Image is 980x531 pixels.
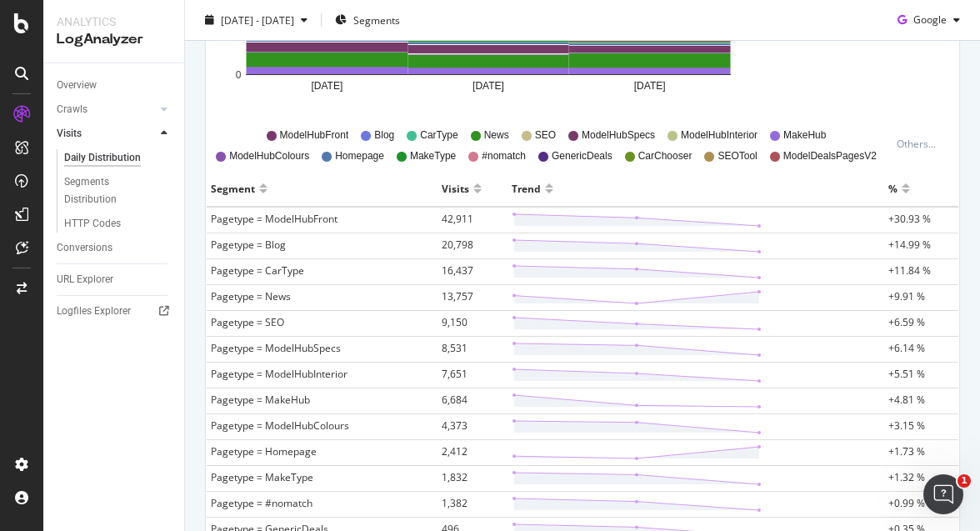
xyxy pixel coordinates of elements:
span: +3.15 % [888,418,925,433]
span: 1 [957,474,971,488]
span: MakeType [410,149,456,163]
div: % [888,175,897,202]
div: URL Explorer [57,271,113,288]
span: Pagetype = #nomatch [211,496,312,510]
span: SEO [535,128,556,143]
span: ModelHubInterior [681,128,757,143]
a: Crawls [57,101,156,118]
text: [DATE] [472,80,504,92]
div: Visits [57,125,82,143]
span: Pagetype = SEO [211,315,284,329]
span: Google [913,13,947,27]
iframe: Intercom live chat [923,474,963,514]
span: +9.91 % [888,289,925,303]
span: Pagetype = Homepage [211,444,317,458]
span: CarChooser [638,149,692,163]
div: Logfiles Explorer [57,303,131,320]
div: LogAnalyzer [57,30,171,49]
span: 2,412 [442,444,467,458]
span: 16,437 [442,263,473,278]
span: +6.14 % [888,341,925,355]
span: Pagetype = ModelHubFront [211,212,337,226]
button: Segments [328,7,407,33]
span: Pagetype = ModelHubSpecs [211,341,341,355]
a: HTTP Codes [64,215,172,233]
span: 42,911 [442,212,473,226]
span: 20,798 [442,238,473,252]
span: +11.84 % [888,263,931,278]
div: Segment [211,175,255,202]
span: CarType [420,128,457,143]
span: +6.59 % [888,315,925,329]
span: +5.51 % [888,367,925,381]
div: Visits [442,175,469,202]
div: Daily Distribution [64,149,141,167]
span: +1.32 % [888,470,925,484]
span: ModelDealsPagesV2 [783,149,877,163]
span: Pagetype = ModelHubColours [211,418,349,433]
span: +0.99 % [888,496,925,510]
span: Pagetype = Blog [211,238,286,252]
span: 8,531 [442,341,467,355]
span: 9,150 [442,315,467,329]
a: Logfiles Explorer [57,303,172,320]
div: Overview [57,77,97,94]
a: Conversions [57,239,172,257]
div: Others... [897,137,943,151]
span: 1,832 [442,470,467,484]
div: Conversions [57,239,112,257]
a: Visits [57,125,156,143]
text: [DATE] [311,80,342,92]
text: 0 [236,69,242,81]
span: ModelHubSpecs [582,128,655,143]
div: HTTP Codes [64,215,121,233]
span: Blog [374,128,394,143]
span: SEOTool [717,149,757,163]
a: Overview [57,77,172,94]
span: Pagetype = ModelHubInterior [211,367,347,381]
span: 13,757 [442,289,473,303]
button: [DATE] - [DATE] [198,7,314,33]
span: ModelHubFront [280,128,349,143]
div: Trend [512,175,541,202]
span: 1,382 [442,496,467,510]
span: [DATE] - [DATE] [221,13,294,27]
span: Pagetype = MakeType [211,470,313,484]
span: ModelHubColours [229,149,309,163]
div: Segments Distribution [64,173,157,208]
a: Segments Distribution [64,173,172,208]
span: MakeHub [783,128,826,143]
span: GenericDeals [552,149,612,163]
span: #nomatch [482,149,526,163]
span: Pagetype = MakeHub [211,393,310,407]
text: [DATE] [634,80,666,92]
div: Crawls [57,101,87,118]
span: News [484,128,509,143]
span: Homepage [335,149,384,163]
a: URL Explorer [57,271,172,288]
span: +4.81 % [888,393,925,407]
span: Pagetype = CarType [211,263,304,278]
span: +30.93 % [888,212,931,226]
span: Segments [353,13,400,27]
span: Pagetype = News [211,289,291,303]
span: 4,373 [442,418,467,433]
span: 7,651 [442,367,467,381]
span: +1.73 % [888,444,925,458]
div: Analytics [57,13,171,30]
button: Google [891,7,967,33]
span: 6,684 [442,393,467,407]
a: Daily Distribution [64,149,172,167]
span: +14.99 % [888,238,931,252]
